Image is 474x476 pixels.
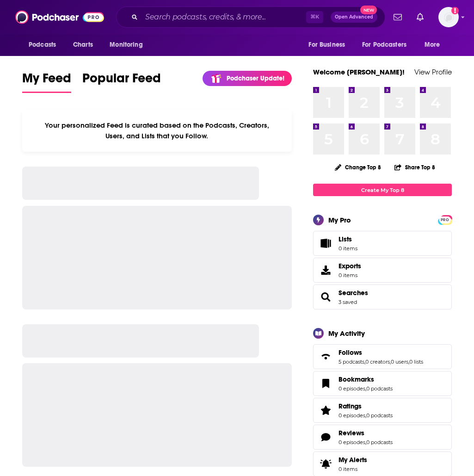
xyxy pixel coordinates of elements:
[339,272,361,278] span: 0 items
[82,70,161,92] span: Popular Feed
[339,245,357,252] span: 0 items
[328,329,365,338] div: My Activity
[356,36,420,54] button: open menu
[15,8,104,26] img: Podchaser - Follow, Share and Rate Podcasts
[360,6,377,14] span: New
[365,359,390,365] a: 0 creators
[339,375,393,383] a: Bookmarks
[29,38,56,51] span: Podcasts
[339,359,364,365] a: 5 podcasts
[439,216,450,223] a: PRO
[313,371,452,396] span: Bookmarks
[339,402,393,410] a: Ratings
[414,68,452,76] a: View Profile
[313,231,452,256] a: Lists
[339,402,362,410] span: Ratings
[22,70,71,93] a: My Feed
[425,38,440,51] span: More
[313,425,452,450] span: Reviews
[408,359,409,365] span: ,
[82,70,161,93] a: Popular Feed
[366,439,393,445] a: 0 podcasts
[413,9,427,25] a: Show notifications dropdown
[306,11,323,23] span: ⌘ K
[110,38,142,51] span: Monitoring
[339,456,367,464] span: My Alerts
[316,457,335,470] span: My Alerts
[316,431,335,444] a: Reviews
[302,36,357,54] button: open menu
[313,68,405,76] a: Welcome [PERSON_NAME]!
[329,161,387,173] button: Change Top 8
[339,235,357,243] span: Lists
[313,258,452,283] a: Exports
[451,7,459,14] svg: Add a profile image
[339,429,364,437] span: Reviews
[366,412,393,419] a: 0 podcasts
[316,377,335,390] a: Bookmarks
[227,74,284,82] p: Podchaser Update!
[313,184,452,196] a: Create My Top 8
[439,216,450,223] span: PRO
[409,359,423,365] a: 0 lists
[339,429,393,437] a: Reviews
[116,6,385,28] div: Search podcasts, credits, & more...
[316,291,335,303] a: Searches
[339,262,361,270] span: Exports
[73,38,93,51] span: Charts
[339,412,365,419] a: 0 episodes
[339,439,365,445] a: 0 episodes
[339,235,352,243] span: Lists
[316,350,335,363] a: Follows
[418,36,452,54] button: open menu
[331,12,377,23] button: Open AdvancedNew
[339,348,362,357] span: Follows
[339,375,374,383] span: Bookmarks
[308,38,345,51] span: For Business
[438,7,459,27] span: Logged in as sarahhallprinc
[364,359,365,365] span: ,
[103,36,154,54] button: open menu
[362,38,406,51] span: For Podcasters
[22,70,71,92] span: My Feed
[339,348,423,357] a: Follows
[316,264,335,277] span: Exports
[365,385,366,392] span: ,
[339,289,368,297] a: Searches
[394,158,436,176] button: Share Top 8
[313,284,452,309] span: Searches
[339,299,357,305] a: 3 saved
[438,7,459,27] button: Show profile menu
[438,7,459,27] img: User Profile
[390,9,406,25] a: Show notifications dropdown
[316,404,335,417] a: Ratings
[391,359,408,365] a: 0 users
[316,237,335,250] span: Lists
[339,466,367,472] span: 0 items
[67,36,98,54] a: Charts
[22,36,68,54] button: open menu
[366,385,393,392] a: 0 podcasts
[328,216,351,224] div: My Pro
[22,110,292,152] div: Your personalized Feed is curated based on the Podcasts, Creators, Users, and Lists that you Follow.
[313,398,452,423] span: Ratings
[339,385,365,392] a: 0 episodes
[390,359,391,365] span: ,
[335,15,373,19] span: Open Advanced
[365,412,366,419] span: ,
[142,10,306,25] input: Search podcasts, credits, & more...
[313,344,452,369] span: Follows
[365,439,366,445] span: ,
